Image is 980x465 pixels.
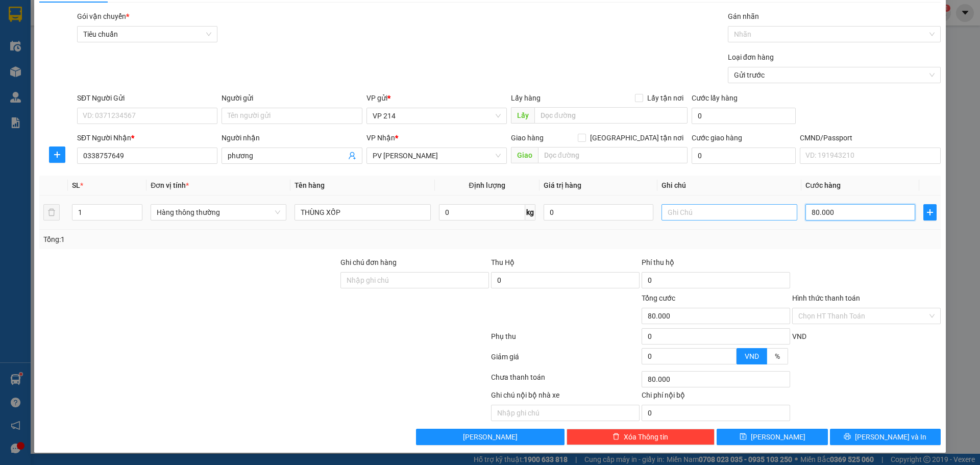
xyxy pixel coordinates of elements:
[511,147,538,163] span: Giao
[340,258,397,266] label: Ghi chú đơn hàng
[740,433,747,441] span: save
[734,67,935,83] span: Gửi trước
[792,332,806,340] span: VND
[692,134,742,142] label: Cước giao hàng
[490,331,641,349] div: Phụ thu
[692,94,738,102] label: Cước lấy hàng
[366,134,395,142] span: VP Nhận
[511,94,541,102] span: Lấy hàng
[538,147,688,163] input: Dọc đường
[83,27,211,42] span: Tiêu chuẩn
[525,204,535,221] span: kg
[77,132,217,143] div: SĐT Người Nhận
[50,151,65,159] span: plus
[348,152,356,160] span: user-add
[103,71,142,83] span: PV [PERSON_NAME]
[830,429,941,445] button: printer[PERSON_NAME] và In
[35,61,118,69] strong: BIÊN NHẬN GỬI HÀNG HOÁ
[78,71,94,86] span: Nơi nhận:
[222,132,362,143] div: Người nhận
[717,429,827,445] button: save[PERSON_NAME]
[567,429,715,445] button: deleteXóa Thông tin
[77,92,217,104] div: SĐT Người Gửi
[728,12,759,20] label: Gán nhãn
[924,208,936,216] span: plus
[792,294,860,302] label: Hình thức thanh toán
[72,181,80,189] span: SL
[624,431,668,443] span: Xóa Thông tin
[544,204,653,221] input: 0
[745,352,759,360] span: VND
[612,433,620,441] span: delete
[657,176,801,195] th: Ghi chú
[544,181,581,189] span: Giá trị hàng
[491,258,514,266] span: Thu Hộ
[800,132,940,143] div: CMND/Passport
[642,389,790,405] div: Chi phí nội bộ
[416,429,565,445] button: [PERSON_NAME]
[642,257,790,272] div: Phí thu hộ
[99,38,144,46] span: 21409250579
[373,108,501,124] span: VP 214
[295,204,430,221] input: VD: Bàn, Ghế
[157,205,280,220] span: Hàng thông thường
[751,431,805,443] span: [PERSON_NAME]
[491,405,640,421] input: Nhập ghi chú
[661,204,797,221] input: Ghi Chú
[855,431,926,443] span: [PERSON_NAME] và In
[490,351,641,369] div: Giảm giá
[534,107,688,124] input: Dọc đường
[151,181,189,189] span: Đơn vị tính
[491,389,640,405] div: Ghi chú nội bộ nhà xe
[805,181,841,189] span: Cước hàng
[77,12,129,20] span: Gói vận chuyển
[511,107,534,124] span: Lấy
[692,108,796,124] input: Cước lấy hàng
[923,204,937,221] button: plus
[35,71,51,77] span: VP 214
[775,352,780,360] span: %
[43,234,378,245] div: Tổng: 1
[295,181,325,189] span: Tên hàng
[97,46,144,54] span: 14:44:42 [DATE]
[511,134,544,142] span: Giao hàng
[643,92,688,104] span: Lấy tận nơi
[43,204,60,221] button: delete
[844,433,851,441] span: printer
[642,294,675,302] span: Tổng cước
[49,146,65,163] button: plus
[490,372,641,389] div: Chưa thanh toán
[469,181,505,189] span: Định lượng
[586,132,688,143] span: [GEOGRAPHIC_DATA] tận nơi
[366,92,507,104] div: VP gửi
[222,92,362,104] div: Người gửi
[27,16,83,55] strong: CÔNG TY TNHH [GEOGRAPHIC_DATA] 214 QL13 - P.26 - Q.BÌNH THẠNH - TP HCM 1900888606
[10,23,23,48] img: logo
[340,272,489,288] input: Ghi chú đơn hàng
[728,53,774,61] label: Loại đơn hàng
[463,431,518,443] span: [PERSON_NAME]
[373,148,501,163] span: PV Nam Đong
[692,148,796,164] input: Cước giao hàng
[10,71,21,86] span: Nơi gửi:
